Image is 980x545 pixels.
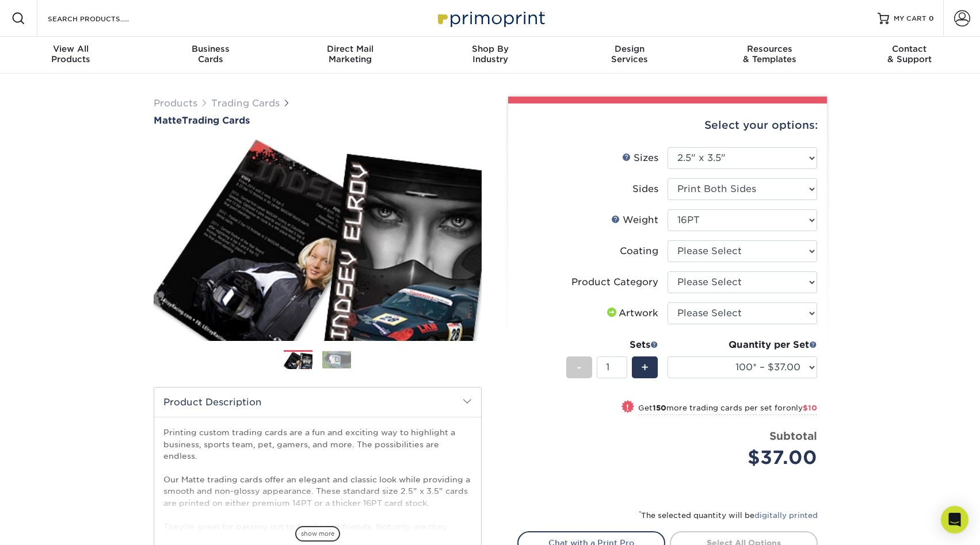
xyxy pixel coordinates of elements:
[295,526,340,542] span: show more
[668,338,817,352] div: Quantity per Set
[280,37,420,74] a: Direct MailMarketing
[754,511,818,520] a: digitally printed
[803,404,817,412] span: $10
[622,151,658,165] div: Sizes
[577,359,582,376] span: -
[626,401,629,413] span: !
[47,11,159,25] input: SEARCH PRODUCTS.....
[280,44,420,64] div: Marketing
[1,44,141,64] div: Products
[611,213,658,227] div: Weight
[560,44,700,64] div: Services
[420,37,560,74] a: Shop ByIndustry
[154,387,481,417] h2: Product Description
[154,127,482,354] img: Matte 01
[840,37,979,74] a: Contact& Support
[211,98,280,109] a: Trading Cards
[620,244,658,258] div: Coating
[632,182,658,196] div: Sides
[517,103,818,147] div: Select your options:
[560,37,700,74] a: DesignServices
[1,37,141,74] a: View AllProducts
[560,44,700,54] span: Design
[1,44,141,54] span: View All
[641,359,649,376] span: +
[676,444,817,471] div: $37.00
[280,44,420,54] span: Direct Mail
[638,404,817,415] small: Get more trading cards per set for
[769,429,817,442] strong: Subtotal
[420,44,560,54] span: Shop By
[840,44,979,54] span: Contact
[605,306,658,320] div: Artwork
[566,338,658,352] div: Sets
[140,44,280,64] div: Cards
[571,275,658,289] div: Product Category
[700,37,840,74] a: Resources& Templates
[154,115,482,126] a: MatteTrading Cards
[840,44,979,64] div: & Support
[154,115,182,126] span: Matte
[894,14,926,24] span: MY CART
[140,44,280,54] span: Business
[154,115,482,126] h1: Trading Cards
[941,506,968,534] div: Open Intercom Messenger
[786,404,817,412] span: only
[653,404,666,412] strong: 150
[433,6,548,30] img: Primoprint
[140,37,280,74] a: BusinessCards
[929,14,934,22] span: 0
[700,44,840,54] span: Resources
[284,351,312,371] img: Trading Cards 01
[420,44,560,64] div: Industry
[639,511,818,520] small: The selected quantity will be
[154,98,197,109] a: Products
[322,351,351,369] img: Trading Cards 02
[700,44,840,64] div: & Templates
